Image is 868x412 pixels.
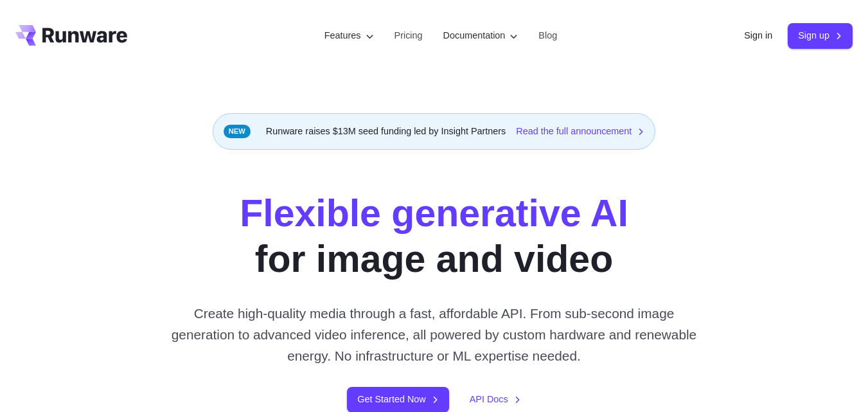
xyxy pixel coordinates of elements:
a: Blog [538,28,557,43]
label: Features [324,28,374,43]
a: Get Started Now [347,387,448,412]
p: Create high-quality media through a fast, affordable API. From sub-second image generation to adv... [166,303,702,367]
h1: for image and video [240,191,628,282]
a: Sign in [744,28,772,43]
a: Go to / [15,25,127,46]
a: Sign up [788,23,853,48]
a: Pricing [394,28,423,43]
div: Runware raises $13M seed funding led by Insight Partners [213,113,656,150]
strong: Flexible generative AI [240,192,628,235]
label: Documentation [443,28,518,43]
a: Read the full announcement [516,124,644,139]
a: API Docs [470,392,521,407]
